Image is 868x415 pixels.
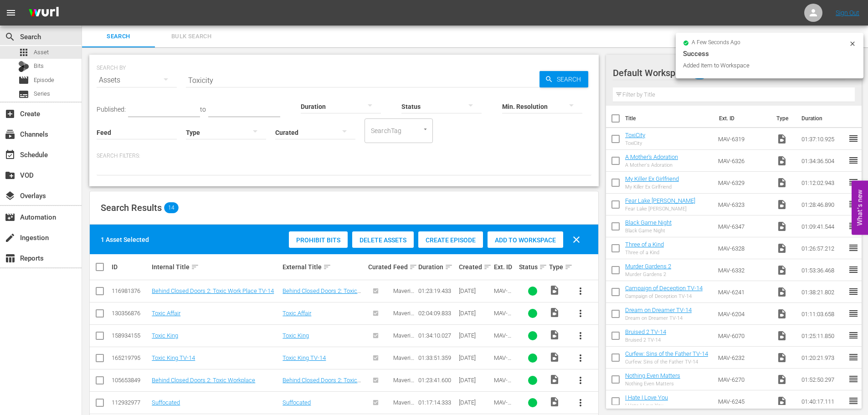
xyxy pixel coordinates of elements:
[459,399,491,406] div: [DATE]
[625,241,664,248] a: Three of a Kind
[352,236,414,244] span: Delete Assets
[848,352,859,363] span: reorder
[112,354,149,361] div: 165219795
[798,281,848,303] td: 01:38:21.802
[459,310,491,317] div: [DATE]
[152,332,178,339] a: Toxic King
[848,242,859,253] span: reorder
[625,184,679,190] div: My Killer Ex Girlfriend
[575,308,586,319] span: more_vert
[97,152,591,160] p: Search Filters:
[683,61,847,70] div: Added Item to Workspace
[418,231,483,248] button: Create Episode
[798,128,848,150] td: 01:37:10.925
[112,287,149,294] div: 116981376
[393,354,414,368] span: Maverick Movie
[494,354,511,368] span: MAV-6198
[714,172,773,194] td: MAV-6329
[798,150,848,172] td: 01:34:36.504
[191,263,199,271] span: sort
[200,106,206,113] span: to
[494,332,511,346] span: MAV-6198
[152,287,274,294] a: Behind Closed Doors 2: Toxic Work Place TV-14
[625,263,671,270] a: Murder Gardens 2
[848,177,859,188] span: reorder
[625,381,680,387] div: Nothing Even Matters
[459,332,491,339] div: [DATE]
[798,172,848,194] td: 01:12:02.943
[549,261,566,272] div: Type
[409,263,417,271] span: sort
[418,310,456,317] div: 02:04:09.833
[848,220,859,231] span: reorder
[459,287,491,294] div: [DATE]
[798,237,848,259] td: 01:26:57.212
[575,397,586,408] span: more_vert
[848,199,859,210] span: reorder
[625,307,692,313] a: Dream on Dreamer TV-14
[565,263,573,271] span: sort
[714,237,773,259] td: MAV-6328
[87,31,149,42] span: Search
[393,287,414,308] span: Maverick Movies
[5,253,15,264] span: Reports
[714,325,773,347] td: MAV-6070
[575,286,586,297] span: more_vert
[570,392,591,414] button: more_vert
[152,310,180,317] a: Toxic Affair
[282,399,311,406] a: Suffocated
[625,162,678,168] div: A Mother's Adoration
[5,170,15,181] span: VOD
[152,399,180,406] a: Suffocated
[714,259,773,281] td: MAV-6332
[848,374,859,384] span: reorder
[848,308,859,319] span: reorder
[798,194,848,215] td: 01:28:46.890
[836,9,859,16] a: Sign Out
[565,229,587,251] button: clear
[112,377,149,384] div: 105653849
[570,347,591,369] button: more_vert
[625,350,708,357] a: Curfew: Sins of the Father TV-14
[625,315,692,321] div: Dream on Dreamer TV-14
[776,221,787,232] span: Video
[848,286,859,297] span: reorder
[625,394,668,401] a: I Hate I Love You
[625,132,645,138] a: ToxiCity
[152,377,255,384] a: Behind Closed Doors 2: Toxic Workplace
[18,89,29,100] span: subtitles
[570,302,591,324] button: more_vert
[570,280,591,302] button: more_vert
[418,377,456,384] div: 01:23:41.600
[625,372,680,379] a: Nothing Even Matters
[776,265,787,276] span: Video
[282,261,365,272] div: External Title
[445,263,453,271] span: sort
[5,108,15,119] span: Create
[575,375,586,386] span: more_vert
[714,281,773,303] td: MAV-6241
[549,352,560,363] span: video_file
[798,259,848,281] td: 01:53:36.468
[393,310,414,330] span: Maverick Movies
[368,263,390,271] div: Curated
[796,106,851,131] th: Duration
[494,287,511,301] span: MAV-5645
[776,352,787,363] span: Video
[549,307,560,318] span: Video
[418,261,456,272] div: Duration
[34,48,49,57] span: Asset
[5,129,15,140] span: subscriptions
[771,106,796,131] th: Type
[418,399,456,406] div: 01:17:14.333
[282,332,309,339] a: Toxic King
[625,328,666,335] a: Bruised 2 TV-14
[418,236,483,244] span: Create Episode
[483,263,492,271] span: sort
[625,106,714,131] th: Title
[848,155,859,166] span: reorder
[112,263,149,271] div: ID
[5,212,15,223] span: movie_filter
[625,140,645,146] div: ToxiCity
[34,61,44,71] span: Bits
